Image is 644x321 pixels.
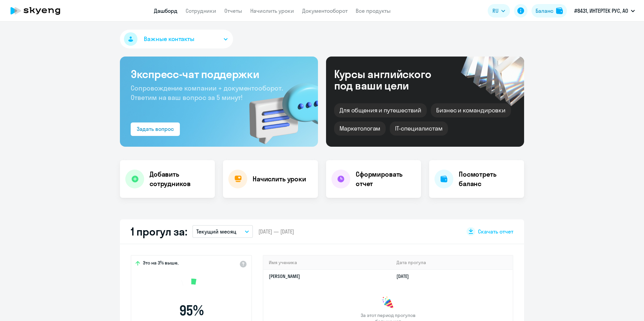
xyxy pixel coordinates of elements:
a: [PERSON_NAME] [269,273,300,279]
h2: 1 прогул за: [131,225,187,238]
span: RU [492,7,498,15]
a: Начислить уроки [250,7,294,14]
div: Маркетологам [334,121,386,136]
a: Дашборд [154,7,178,14]
span: Сопровождение компании + документооборот. Ответим на ваш вопрос за 5 минут! [131,84,283,102]
button: Важные контакты [120,30,233,48]
div: Баланс [536,7,553,15]
span: Это на 3% выше, [143,260,179,268]
a: Отчеты [224,7,242,14]
p: Текущий месяц [196,227,236,236]
th: Имя ученика [263,256,391,270]
div: Для общения и путешествий [334,103,427,117]
h4: Посмотреть баланс [459,170,519,188]
h4: Начислить уроки [253,174,306,184]
div: Бизнес и командировки [431,103,511,117]
button: Задать вопрос [131,122,180,136]
div: Задать вопрос [137,125,174,133]
h3: Экспресс-чат поддержки [131,67,307,81]
span: Важные контакты [144,35,194,43]
img: congrats [381,296,395,310]
button: Балансbalance [532,4,567,17]
span: 95 % [153,302,230,319]
a: Документооборот [302,7,348,14]
a: [DATE] [396,273,414,279]
span: Скачать отчет [478,228,513,235]
h4: Сформировать отчет [356,170,416,188]
div: IT-специалистам [390,121,448,136]
span: [DATE] — [DATE] [258,228,294,235]
button: #8431, ИНТЕРТЕК РУС, АО [571,3,638,19]
button: Текущий месяц [192,225,253,238]
img: balance [556,7,563,14]
h4: Добавить сотрудников [150,170,210,188]
img: bg-img [239,71,318,147]
div: Курсы английского под ваши цели [334,68,449,91]
a: Сотрудники [186,7,216,14]
a: Все продукты [356,7,391,14]
button: RU [488,4,510,17]
th: Дата прогула [391,256,513,270]
p: #8431, ИНТЕРТЕК РУС, АО [574,7,628,15]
